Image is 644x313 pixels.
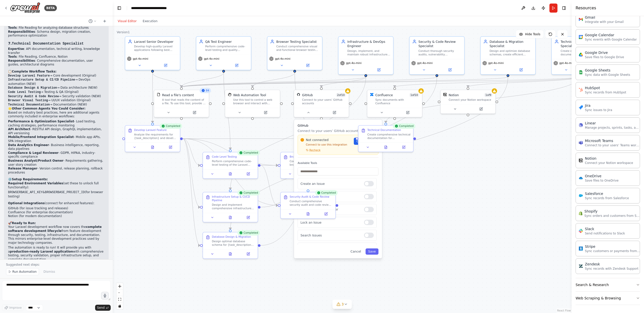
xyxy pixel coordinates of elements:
[576,292,640,305] button: Web Scraping & Browsing
[10,250,73,253] strong: production-ready Laravel application
[116,5,123,12] button: Hide left sidebar
[8,95,59,98] code: Security Audit & Code Review
[356,139,369,144] span: Connect
[480,36,536,75] div: Database & Migration SpecialistDesign and optimize database schemas, create efficient migrations,...
[579,53,583,57] img: Google Drive
[44,270,55,274] span: Dismiss
[525,32,540,36] span: Hide Tools
[322,110,347,115] button: Open in side panel
[585,173,619,179] div: OneDrive
[490,39,533,48] div: Database & Migration Specialist
[490,49,533,56] div: Design and optimize database schemas, create efficient migrations, manage database performance, a...
[125,36,180,70] div: Laravel Senior DeveloperDevelop high-quality Laravel applications following best practices for {t...
[6,263,107,267] p: Suggested next steps:
[8,190,105,198] li: & (for browser testing)
[440,90,496,114] div: NotionNotion1of9Connect your Notion workspace
[295,63,320,68] button: Open in side panel
[212,203,255,210] div: Design and implement comprehensive infrastructure setup for the Laravel application including {ta...
[579,88,583,92] img: HubSpot
[8,74,50,78] code: Develop Laravel Feature
[443,93,447,96] img: Notion
[579,123,583,127] img: Linear
[8,103,105,107] li: → Documentation (NEW)
[240,251,256,257] button: Open in side panel
[346,61,362,65] span: gpt-4o-mini
[585,20,624,24] p: Integrate with your Gmail
[87,18,99,24] button: Switch to previous chat
[348,248,364,255] button: Cancel
[8,206,105,211] li: GitHub (for issue tracking and releases)
[8,225,105,245] p: Your Laravel development workflow now covers the from feature development through security, testi...
[228,77,368,190] g: Edge from c20f05c4-e858-49ea-a0c1-ff497cc5fbcc to c825a425-e4a7-4495-8153-74a33c8cff93
[183,136,200,248] g: Edge from 4100ada4-92b5-4db7-8686-2230ea366b67 to 50c87ea4-e648-4891-a5da-987a4f2ed1e4
[585,196,629,200] p: Sync records from Salesforce
[196,36,252,70] div: QA Test EngineerPerform comprehensive code-level testing and quality assurance for Laravel applic...
[8,30,105,38] li: : Schema design, migration creation, performance optimization
[8,111,105,119] p: Based on industry best practices, here are additional agents commonly included in enterprise work...
[8,98,105,103] li: → UI/UX validation (Original)
[409,93,419,97] span: Number of enabled actions
[8,201,105,205] p: (connect for enhanced features):
[585,226,625,231] div: Slack
[134,128,167,132] div: Develop Laravel Feature
[237,150,260,155] div: Completed
[508,67,534,73] button: Open in side panel
[466,77,581,87] g: Edge from c16a8d76-1196-44d2-ac6e-5cd45bf64347 to 4837210c-9f01-407d-987a-6b8f66b9d326
[203,152,258,179] div: CompletedCode Level TestingPerform comprehensive code-level testing of the Laravel implementation...
[585,244,640,249] div: Stripe
[333,300,352,309] button: 3
[237,230,260,235] div: Completed
[585,231,625,235] p: Send notifications to Slack
[8,59,105,67] li: : Comprehensive documentation, user guides, architectural diagrams
[395,110,420,115] button: Open in side panel
[584,209,640,214] div: Shopify
[157,93,160,96] img: FileReadTool
[8,59,35,62] strong: Responsibilities
[8,90,41,94] code: Code Level Testing
[206,89,209,92] span: 84
[117,30,130,34] div: Version 1
[302,93,313,97] div: GitHub
[585,15,624,20] div: Gmail
[8,135,74,139] strong: Mobile/Frontend Integration Specialist
[8,74,105,78] li: → Core development (Original)
[8,78,105,86] li: → DevOps automation (NEW)
[101,292,109,299] button: Click to speak your automation idea
[116,283,123,309] div: React Flow controls
[366,67,391,73] button: Open in side panel
[8,127,30,131] strong: API Architect
[551,36,607,75] div: Technical Documentation SpecialistCreate comprehensive technical documentation, API documentation...
[10,2,40,14] img: Logo
[579,70,583,74] img: Google Sheets
[233,98,277,105] div: Use this tool to control a web browser and interact with websites using natural language. Capabil...
[585,156,633,161] div: Notion
[367,133,410,140] div: Create comprehensive technical documentation for {task_description} including API documentation, ...
[228,77,510,230] g: Edge from bc258310-ee5e-4df6-8fb1-57b02cd2d1d9 to 50c87ea4-e648-4891-a5da-987a4f2ed1e4
[315,190,338,195] div: Completed
[342,302,344,307] span: 3
[8,120,74,123] strong: Performance & Optimization Specialist
[294,90,349,117] div: GitHubGitHub2of10Connect to your users’ GitHub accountsGitHubConnect to your users’ GitHub accoun...
[367,128,401,132] div: Technical Documentation
[8,47,105,55] li: : API documentation, technical writing, knowledge transfer
[8,103,50,107] code: Technical Documentation
[8,26,105,30] li: : File Reading for analyzing database structures
[8,86,57,90] code: Database Design & Migration
[203,232,258,259] div: CompletedDatabase Design & MigrationDesign optimal database schema for {task_description}, create...
[576,278,640,291] button: Search & Research
[417,61,433,65] span: gpt-4o-mini
[6,268,39,275] button: Run Automation
[297,93,300,96] img: GitHub
[579,211,582,215] img: Shopify
[585,73,630,77] p: Sync data with Google Sheets
[560,5,568,12] button: Hide right sidebar
[8,159,105,167] li: - Requirements gathering, user story creation
[347,49,390,56] div: Design, implement, and maintain robust infrastructure and deployment pipelines for Laravel applic...
[376,145,395,150] button: View output
[8,214,105,218] li: Notion (for modern documentation)
[8,30,35,33] strong: Responsibilities
[8,94,105,99] li: → Security validation (NEW)
[300,233,360,237] p: Search Issues
[221,251,240,257] button: View output
[347,39,390,48] div: Infrastructure & DevOps Engineer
